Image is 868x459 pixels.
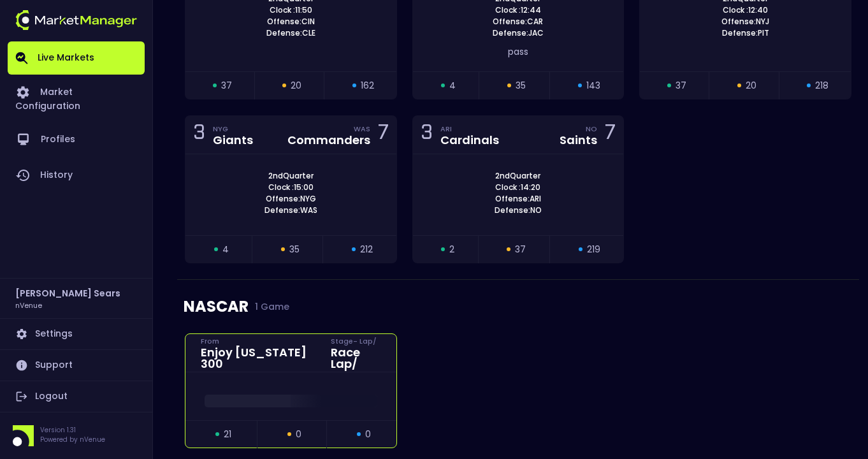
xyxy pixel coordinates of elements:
span: 21 [224,428,231,441]
span: 212 [360,243,373,256]
a: Live Markets [8,41,145,75]
span: 35 [516,79,526,92]
span: Offense: NYG [262,193,320,205]
div: 3 [193,123,205,147]
div: Version 1.31Powered by nVenue [8,425,145,446]
div: NASCAR [184,280,853,333]
span: 219 [587,243,600,256]
span: 143 [586,79,600,92]
div: 7 [605,123,616,147]
span: 0 [365,428,371,441]
a: Market Configuration [8,75,145,122]
a: Support [8,350,145,381]
span: 35 [289,243,300,256]
span: 1 Game [249,302,289,312]
h2: [PERSON_NAME] Sears [15,286,120,300]
span: 162 [361,79,374,92]
span: 4 [449,79,456,92]
div: WAS [354,124,370,134]
span: 37 [221,79,232,92]
a: Settings [8,319,145,349]
span: Defense: WAS [261,205,321,216]
div: 7 [378,123,389,147]
h3: nVenue [15,300,42,310]
a: History [8,157,145,193]
span: 2nd Quarter [264,170,317,182]
div: 3 [421,123,433,147]
span: Clock : 11:50 [266,4,316,16]
span: Defense: NO [491,205,546,216]
span: 37 [515,243,526,256]
span: 20 [746,79,756,92]
div: Saints [560,135,597,146]
a: Logout [8,381,145,412]
span: 218 [815,79,828,92]
span: Defense: PIT [718,27,773,39]
div: Race Lap / [331,347,381,370]
span: pass [508,45,528,58]
span: 37 [676,79,686,92]
span: 20 [291,79,301,92]
span: 2 [449,243,454,256]
span: Clock : 12:44 [491,4,545,16]
span: Offense: CAR [489,16,547,27]
span: Defense: JAC [489,27,547,39]
div: From [201,336,315,346]
span: 2nd Quarter [491,170,544,182]
span: 0 [296,428,301,441]
span: 4 [222,243,229,256]
p: Version 1.31 [40,425,105,435]
div: Enjoy [US_STATE] 300 [201,347,315,370]
a: Profiles [8,122,145,157]
span: Offense: CIN [263,16,319,27]
div: Giants [213,135,253,146]
span: Defense: CLE [263,27,319,39]
div: Commanders [287,135,370,146]
span: Clock : 15:00 [264,182,317,193]
span: Clock : 12:40 [719,4,772,16]
div: Stage - Lap / [331,336,381,346]
img: logo [15,10,137,30]
span: Offense: ARI [491,193,545,205]
div: NO [586,124,597,134]
div: Cardinals [440,135,499,146]
span: Offense: NYJ [718,16,773,27]
div: ARI [440,124,499,134]
div: NYG [213,124,253,134]
span: Clock : 14:20 [491,182,544,193]
p: Powered by nVenue [40,435,105,444]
